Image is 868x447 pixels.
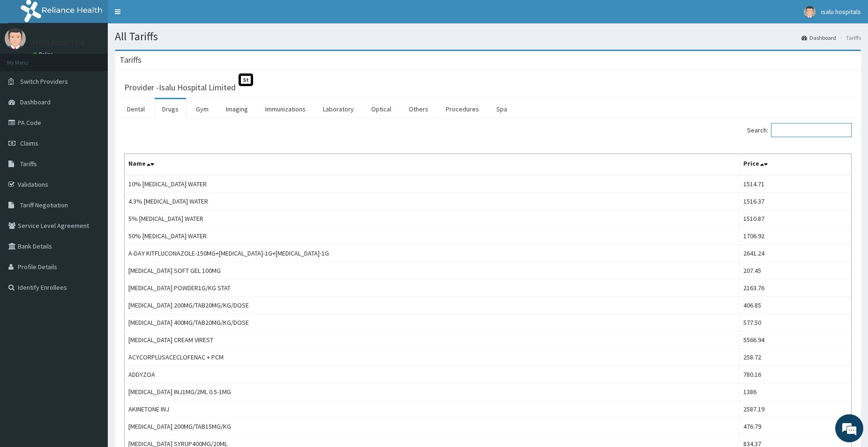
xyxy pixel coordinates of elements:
input: Search: [771,123,852,137]
p: isalu hospitals [33,38,85,46]
td: 406.85 [740,297,852,314]
td: AKINETONE INJ [125,401,740,418]
td: [MEDICAL_DATA] INJ1MG/2ML 0.5-1MG [125,383,740,401]
td: 5566.94 [740,331,852,349]
a: Others [401,99,436,119]
td: A-DAY KITFLUCONAZOLE-150MG+[MEDICAL_DATA]-1G+[MEDICAL_DATA]-1G [125,245,740,262]
td: 1514.71 [740,175,852,193]
textarea: Type your message and hit 'Enter' [5,256,179,288]
span: Tariffs [20,160,37,168]
span: isalu hospitals [821,7,861,16]
a: Dashboard [801,34,836,42]
li: Tariffs [837,34,861,42]
td: 577.50 [740,314,852,331]
a: Spa [489,99,515,119]
td: 780.16 [740,366,852,383]
a: Procedures [438,99,486,119]
td: 1386 [740,383,852,401]
td: [MEDICAL_DATA] POWDER1G/KG STAT [125,279,740,297]
td: [MEDICAL_DATA] SOFT GEL 100MG [125,262,740,279]
td: 258.72 [740,349,852,366]
td: 2587.19 [740,401,852,418]
a: Laboratory [315,99,361,119]
img: d_794563401_company_1708531726252_794563401 [17,47,38,70]
td: [MEDICAL_DATA] 200MG/TAB15MG/KG [125,418,740,435]
span: Switch Providers [20,77,68,86]
td: 2163.76 [740,279,852,297]
td: 2641.24 [740,245,852,262]
th: Name [125,154,740,176]
a: Online [33,51,55,58]
span: St [239,73,253,86]
span: We're online! [54,118,129,213]
td: [MEDICAL_DATA] 400MG/TAB20MG/KG/DOSE [125,314,740,331]
span: Tariff Negotiation [20,201,68,209]
td: 207.45 [740,262,852,279]
td: 1510.87 [740,210,852,227]
td: 1516.37 [740,193,852,210]
div: Chat with us now [49,52,157,65]
td: ACYCORPLUSACECLOFENAC + PCM [125,349,740,366]
td: 476.79 [740,418,852,435]
td: 5% [MEDICAL_DATA] WATER [125,210,740,227]
td: [MEDICAL_DATA] CREAM VIREST [125,331,740,349]
a: Immunizations [258,99,313,119]
h1: All Tariffs [115,30,861,43]
a: Drugs [155,99,186,119]
td: 50% [MEDICAL_DATA] WATER [125,227,740,245]
a: Optical [364,99,399,119]
label: Search: [747,123,852,137]
td: ADDYZOA [125,366,740,383]
a: Gym [188,99,216,119]
h3: Provider - Isalu Hospital Limited [124,83,236,92]
a: Imaging [218,99,255,119]
span: Claims [20,139,38,147]
td: [MEDICAL_DATA] 200MG/TAB20MG/KG/DOSE [125,297,740,314]
td: 4.3% [MEDICAL_DATA] WATER [125,193,740,210]
a: Dental [120,99,152,119]
th: Price [740,154,852,176]
div: Minimize live chat window [154,5,176,27]
span: Dashboard [20,98,51,106]
img: User Image [804,6,816,18]
td: 1706.92 [740,227,852,245]
h3: Tariffs [120,56,142,64]
td: 10% [MEDICAL_DATA] WATER [125,175,740,193]
img: User Image [5,28,26,49]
